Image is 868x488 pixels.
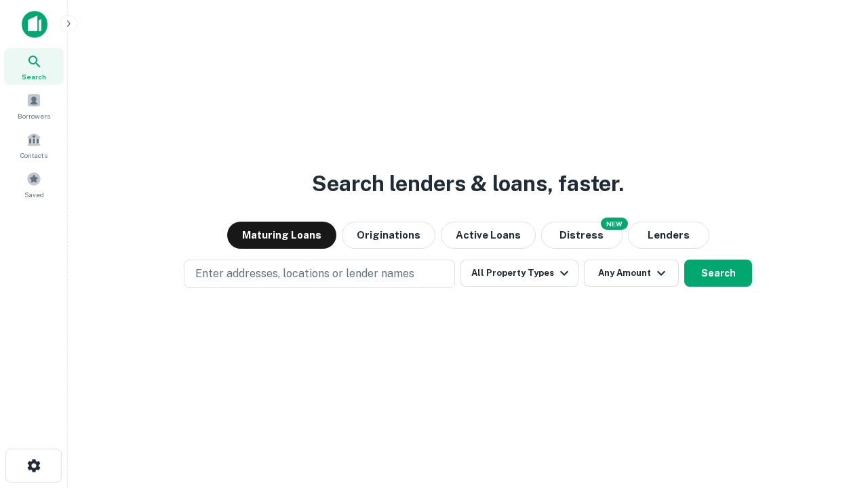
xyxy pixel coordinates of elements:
[24,189,44,200] span: Saved
[584,260,679,287] button: Any Amount
[195,266,414,282] p: Enter addresses, locations or lender names
[541,222,623,249] button: Search distressed loans with lien and other non-mortgage details.
[601,218,628,230] div: NEW
[4,127,64,163] a: Contacts
[628,222,709,249] button: Lenders
[20,150,47,161] span: Contacts
[184,260,455,288] button: Enter addresses, locations or lender names
[4,87,64,124] a: Borrowers
[18,110,50,121] span: Borrowers
[22,11,47,38] img: capitalize-icon.png
[312,167,624,200] h3: Search lenders & loans, faster.
[4,166,64,203] a: Saved
[800,380,868,445] iframe: Chat Widget
[22,71,46,82] span: Search
[4,48,64,85] a: Search
[227,222,336,249] button: Maturing Loans
[460,260,578,287] button: All Property Types
[441,222,536,249] button: Active Loans
[684,260,752,287] button: Search
[342,222,435,249] button: Originations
